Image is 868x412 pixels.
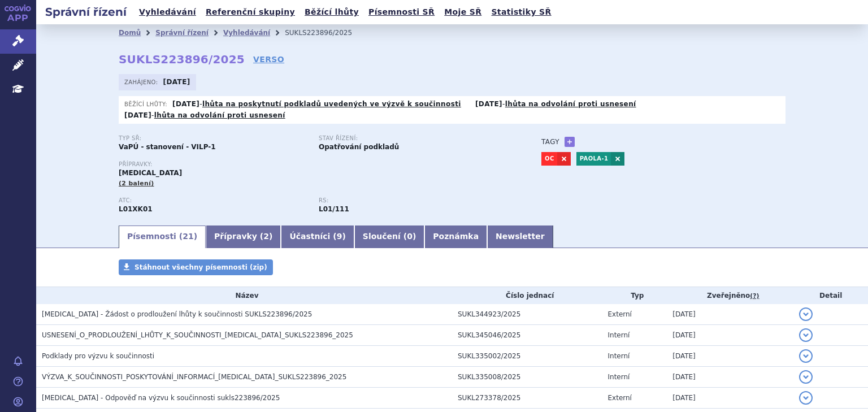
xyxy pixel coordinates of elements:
[487,225,553,248] a: Newsletter
[119,169,182,177] span: [MEDICAL_DATA]
[475,99,636,109] p: -
[119,180,154,187] span: (2 balení)
[319,205,349,213] strong: olaparib tbl.
[206,225,281,248] a: Přípravky (2)
[608,352,630,360] span: Interní
[319,197,507,204] p: RS:
[119,205,153,213] strong: OLAPARIB
[155,29,209,37] a: Správní řízení
[124,77,160,86] span: Zahájeno:
[223,29,270,37] a: Vyhledávání
[163,78,190,86] strong: [DATE]
[42,331,353,339] span: USNESENÍ_O_PRODLOUŽENÍ_LHŮTY_K_SOUČINNOSTI_LYNPARZA_SUKLS223896_2025
[505,100,636,108] a: lhůta na odvolání proti usnesení
[608,373,630,381] span: Interní
[541,152,557,166] a: OC
[608,310,632,318] span: Externí
[42,352,154,360] span: Podklady pro výzvu k součinnosti
[36,287,452,304] th: Název
[42,373,346,381] span: VÝZVA_K_SOUČINNOSTI_POSKYTOVÁNÍ_INFORMACÍ_LYNPARZA_SUKLS223896_2025
[424,225,487,248] a: Poznámka
[602,287,667,304] th: Typ
[750,292,759,300] abbr: (?)
[119,197,307,204] p: ATC:
[799,349,813,363] button: detail
[253,54,284,65] a: VERSO
[202,5,298,20] a: Referenční skupiny
[119,53,245,66] strong: SUKLS223896/2025
[667,345,793,366] td: [DATE]
[608,394,632,402] span: Externí
[452,287,602,304] th: Číslo jednací
[799,307,813,321] button: detail
[667,387,793,408] td: [DATE]
[667,366,793,387] td: [DATE]
[134,263,267,271] span: Stáhnout všechny písemnosti (zip)
[301,5,362,20] a: Běžící lhůty
[124,111,285,120] p: -
[119,135,307,142] p: Typ SŘ:
[319,143,399,151] strong: Opatřování podkladů
[36,4,136,20] h2: Správní řízení
[475,100,502,108] strong: [DATE]
[119,161,519,168] p: Přípravky:
[202,100,461,108] a: lhůta na poskytnutí podkladů uvedených ve výzvě k součinnosti
[337,232,342,241] span: 9
[541,135,559,149] h3: Tagy
[452,324,602,345] td: SUKL345046/2025
[354,225,424,248] a: Sloučení (0)
[799,391,813,405] button: detail
[119,259,273,275] a: Stáhnout všechny písemnosti (zip)
[488,5,554,20] a: Statistiky SŘ
[576,152,611,166] a: PAOLA-1
[452,387,602,408] td: SUKL273378/2025
[172,99,461,109] p: -
[365,5,438,20] a: Písemnosti SŘ
[154,111,285,119] a: lhůta na odvolání proti usnesení
[667,324,793,345] td: [DATE]
[263,232,269,241] span: 2
[441,5,485,20] a: Moje SŘ
[452,366,602,387] td: SUKL335008/2025
[799,328,813,342] button: detail
[119,29,141,37] a: Domů
[119,225,206,248] a: Písemnosti (21)
[799,370,813,384] button: detail
[119,143,216,151] strong: VaPÚ - stanovení - VILP-1
[452,304,602,325] td: SUKL344923/2025
[183,232,193,241] span: 21
[667,304,793,325] td: [DATE]
[124,99,170,109] span: Běžící lhůty:
[42,394,280,402] span: LYNPARZA - Odpověď na výzvu k součinnosti sukls223896/2025
[281,225,354,248] a: Účastníci (9)
[136,5,199,20] a: Vyhledávání
[452,345,602,366] td: SUKL335002/2025
[285,24,367,41] li: SUKLS223896/2025
[319,135,507,142] p: Stav řízení:
[793,287,868,304] th: Detail
[407,232,413,241] span: 0
[124,111,151,119] strong: [DATE]
[667,287,793,304] th: Zveřejněno
[42,310,312,318] span: LYNPARZA - Žádost o prodloužení lhůty k součinnosti SUKLS223896/2025
[608,331,630,339] span: Interní
[565,137,575,147] a: +
[172,100,199,108] strong: [DATE]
